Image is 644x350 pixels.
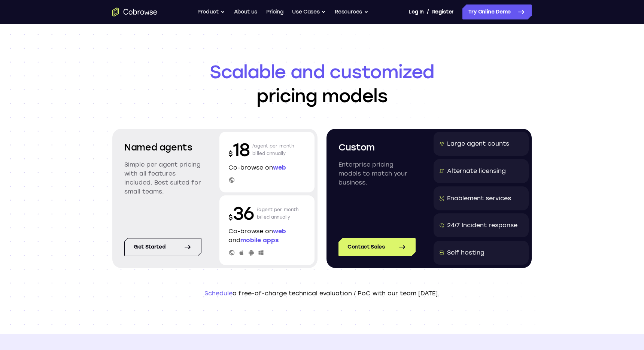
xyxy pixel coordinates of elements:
[273,228,286,235] span: web
[408,4,423,19] a: Log In
[228,163,306,172] p: Co-browse on
[240,237,279,244] span: mobile apps
[257,201,299,225] p: /agent per month billed annually
[234,4,257,19] a: About us
[432,4,454,19] a: Register
[124,160,201,196] p: Simple per agent pricing with all features included. Best suited for small teams.
[112,60,532,108] h1: pricing models
[228,213,233,222] span: $
[197,4,225,19] button: Product
[462,4,532,19] a: Try Online Demo
[112,7,157,16] a: Go to the home page
[338,238,416,256] a: Contact Sales
[335,4,368,19] button: Resources
[228,138,249,162] p: 18
[204,290,233,297] a: Schedule
[228,227,306,245] p: Co-browse on and
[228,150,233,158] span: $
[252,138,294,162] p: /agent per month billed annually
[447,221,517,230] div: 24/7 Incident response
[447,248,484,257] div: Self hosting
[447,194,511,203] div: Enablement services
[273,164,286,171] span: web
[112,289,532,298] p: a free-of-charge technical evaluation / PoC with our team [DATE].
[112,60,532,84] span: Scalable and customized
[447,167,506,176] div: Alternate licensing
[338,160,416,187] p: Enterprise pricing models to match your business.
[228,201,254,225] p: 36
[124,238,201,256] a: Get started
[447,139,509,148] div: Large agent counts
[427,7,429,16] span: /
[292,4,326,19] button: Use Cases
[266,4,283,19] a: Pricing
[338,141,416,154] h2: Custom
[124,141,201,154] h2: Named agents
